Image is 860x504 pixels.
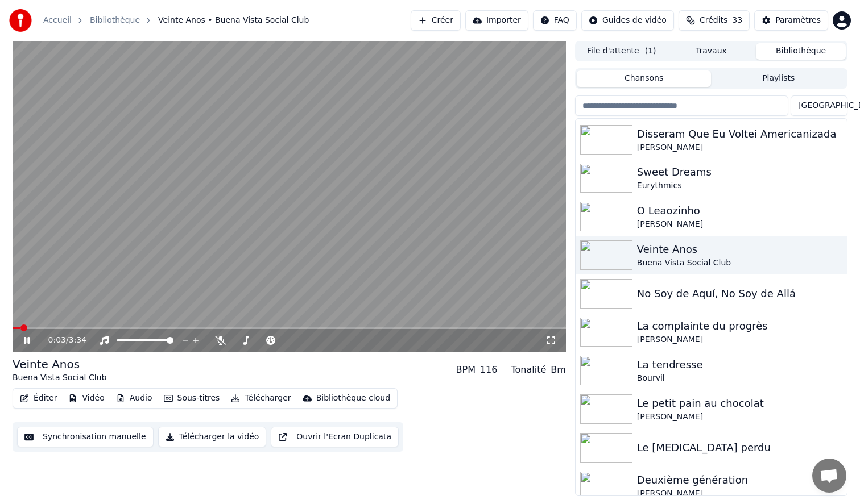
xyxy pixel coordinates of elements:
[637,440,842,456] div: Le [MEDICAL_DATA] perdu
[43,15,309,26] nav: breadcrumb
[732,15,742,26] span: 33
[637,357,842,373] div: La tendresse
[271,427,399,447] button: Ouvrir l'Ecran Duplicata
[637,126,842,142] div: Disseram Que Eu Voltei Americanizada
[812,459,846,493] div: Ouvrir le chat
[637,334,842,345] div: [PERSON_NAME]
[43,15,72,26] a: Accueil
[111,390,157,406] button: Audio
[637,241,842,257] div: Veinte Anos
[90,15,140,26] a: Bibliothèque
[577,43,667,60] button: File d'attente
[637,180,842,191] div: Eurythmics
[69,335,86,346] span: 3:34
[533,10,577,31] button: FAQ
[411,10,461,31] button: Créer
[645,45,656,57] span: ( 1 )
[637,488,842,499] div: [PERSON_NAME]
[465,10,528,31] button: Importer
[637,411,842,423] div: [PERSON_NAME]
[754,10,828,31] button: Paramètres
[637,203,842,219] div: O Leaozinho
[667,43,756,60] button: Travaux
[679,10,750,31] button: Crédits33
[637,395,842,411] div: Le petit pain au chocolat
[17,427,154,447] button: Synchronisation manuelle
[158,15,309,26] span: Veinte Anos • Buena Vista Social Club
[159,390,225,406] button: Sous-titres
[756,43,846,60] button: Bibliothèque
[637,286,842,302] div: No Soy de Aquí, No Soy de Allá
[637,318,842,334] div: La complainte du progrès
[581,10,674,31] button: Guides de vidéo
[15,390,61,406] button: Éditer
[316,393,390,404] div: Bibliothèque cloud
[511,363,546,377] div: Tonalité
[226,390,295,406] button: Télécharger
[13,356,106,372] div: Veinte Anos
[637,142,842,153] div: [PERSON_NAME]
[48,335,76,346] div: /
[48,335,66,346] span: 0:03
[637,472,842,488] div: Deuxième génération
[637,257,842,269] div: Buena Vista Social Club
[637,373,842,384] div: Bourvil
[577,70,712,87] button: Chansons
[13,372,106,384] div: Buena Vista Social Club
[9,9,32,32] img: youka
[637,164,842,180] div: Sweet Dreams
[775,15,821,26] div: Paramètres
[700,15,727,26] span: Crédits
[551,363,566,377] div: Bm
[158,427,267,447] button: Télécharger la vidéo
[456,363,476,377] div: BPM
[480,363,498,377] div: 116
[637,219,842,230] div: [PERSON_NAME]
[711,70,846,87] button: Playlists
[64,390,109,406] button: Vidéo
